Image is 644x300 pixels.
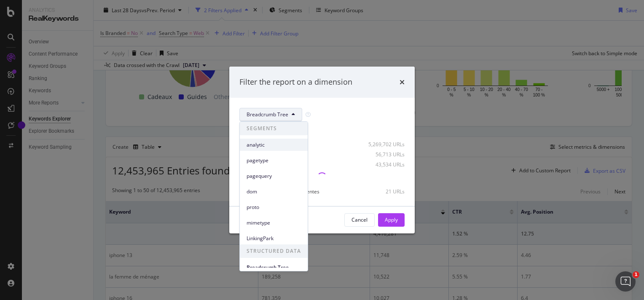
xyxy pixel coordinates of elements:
div: 43,534 URLs [363,161,405,168]
div: modal [229,67,415,233]
span: 1 [633,271,639,278]
button: Breadcrumb Tree [239,108,302,121]
span: proto [247,204,301,211]
iframe: Intercom live chat [615,271,636,292]
div: times [400,77,405,88]
span: Breadcrumb Tree [247,111,288,118]
span: LinkingPark [247,235,301,242]
span: pagequery [247,172,301,180]
div: Apply [385,216,398,223]
span: STRUCTURED DATA [240,244,308,258]
span: mimetype [247,219,301,227]
div: 56,713 URLs [363,151,405,158]
span: pagetype [247,157,301,164]
div: Filter the report on a dimension [239,77,352,88]
span: Breadcrumb Tree [247,264,301,271]
span: analytic [247,141,301,149]
button: Cancel [344,213,375,227]
span: dom [247,188,301,196]
div: 5,269,702 URLs [363,141,405,148]
div: Cancel [352,216,368,223]
div: 21 URLs [363,188,405,195]
span: SEGMENTS [240,122,308,135]
button: Apply [378,213,405,227]
div: Select all data available [239,128,405,135]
